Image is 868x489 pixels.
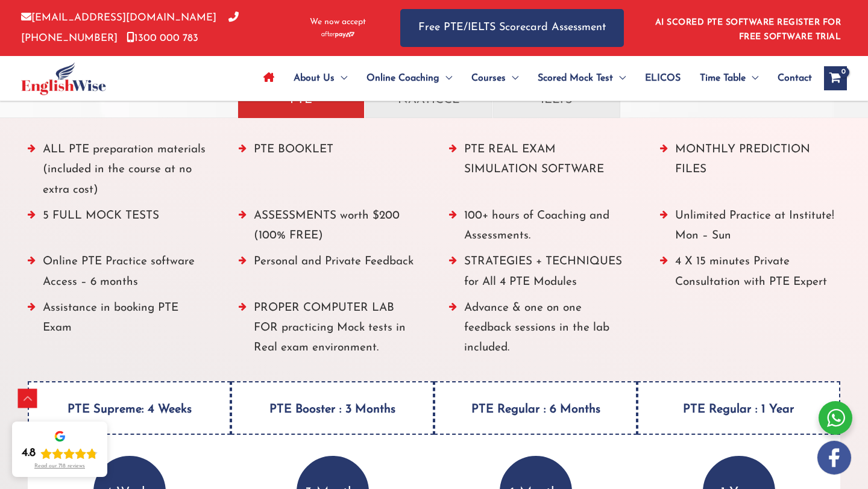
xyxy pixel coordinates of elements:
[28,298,209,364] li: Assistance in booking PTE Exam
[239,252,420,298] li: Personal and Private Feedback
[439,57,452,99] span: Menu Toggle
[660,252,841,298] li: 4 X 15 minutes Private Consultation with PTE Expert
[21,62,106,95] img: cropped-ew-logo
[400,9,624,47] a: Free PTE/IELTS Scorecard Assessment
[28,206,209,252] li: 5 FULL MOCK TESTS
[660,140,841,206] li: MONTHLY PREDICTION FILES
[746,57,758,99] span: Menu Toggle
[28,140,209,206] li: ALL PTE preparation materials (included in the course at no extra cost)
[239,140,420,206] li: PTE BOOKLET
[471,57,506,99] span: Courses
[538,57,613,99] span: Scored Mock Test
[28,381,231,435] h4: PTE Supreme: 4 Weeks
[335,57,347,99] span: Menu Toggle
[284,57,357,99] a: About UsMenu Toggle
[660,206,841,252] li: Unlimited Practice at Institute! Mon – Sun
[690,57,768,99] a: Time TableMenu Toggle
[34,463,85,470] div: Read our 718 reviews
[655,18,841,42] a: AI SCORED PTE SOFTWARE REGISTER FOR FREE SOFTWARE TRIAL
[22,446,98,461] div: Rating: 4.8 out of 5
[449,298,630,364] li: Advance & one on one feedback sessions in the lab included.
[778,57,812,99] span: Contact
[449,206,630,252] li: 100+ hours of Coaching and Assessments.
[528,57,635,99] a: Scored Mock TestMenu Toggle
[700,57,746,99] span: Time Table
[321,31,354,38] img: Afterpay-Logo
[22,446,36,461] div: 4.8
[127,33,198,43] a: 1300 000 783
[28,252,209,298] li: Online PTE Practice software Access – 6 months
[21,13,216,23] a: [EMAIL_ADDRESS][DOMAIN_NAME]
[824,66,847,90] a: View Shopping Cart, empty
[817,441,851,475] img: white-facebook.png
[637,381,840,435] h4: PTE Regular : 1 Year
[357,57,462,99] a: Online CoachingMenu Toggle
[645,57,681,99] span: ELICOS
[635,57,690,99] a: ELICOS
[254,57,812,99] nav: Site Navigation: Main Menu
[613,57,626,99] span: Menu Toggle
[21,13,239,43] a: [PHONE_NUMBER]
[462,57,528,99] a: CoursesMenu Toggle
[239,206,420,252] li: ASSESSMENTS worth $200 (100% FREE)
[434,381,637,435] h4: PTE Regular : 6 Months
[768,57,812,99] a: Contact
[310,16,366,28] span: We now accept
[648,8,847,48] aside: Header Widget 1
[231,381,434,435] h4: PTE Booster : 3 Months
[239,298,420,364] li: PROPER COMPUTER LAB FOR practicing Mock tests in Real exam environment.
[449,252,630,298] li: STRATEGIES + TECHNIQUES for All 4 PTE Modules
[366,57,439,99] span: Online Coaching
[449,140,630,206] li: PTE REAL EXAM SIMULATION SOFTWARE
[294,57,335,99] span: About Us
[506,57,518,99] span: Menu Toggle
